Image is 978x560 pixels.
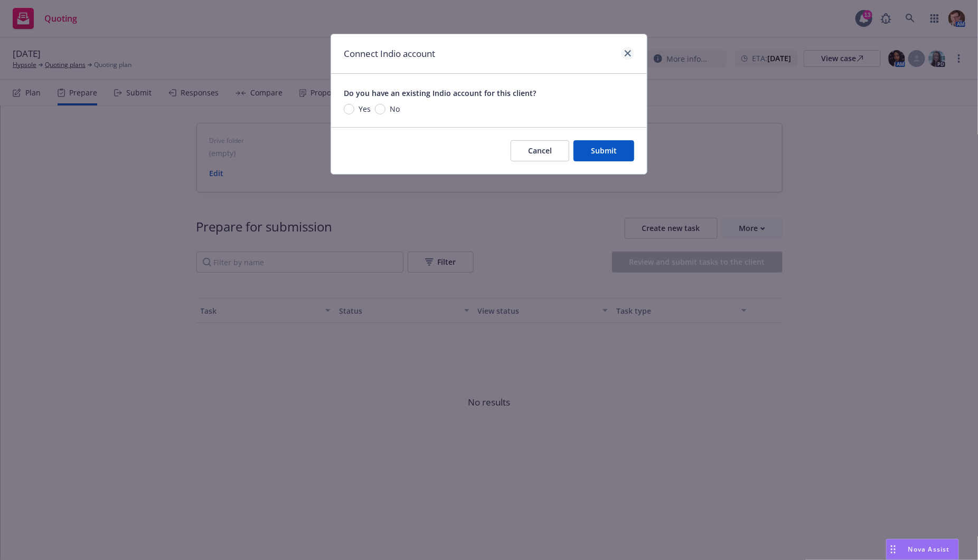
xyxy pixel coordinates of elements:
[573,140,634,161] button: Submit
[887,539,900,559] div: Drag to move
[528,146,552,156] span: Cancel
[622,47,634,60] a: close
[359,103,371,114] span: Yes
[908,545,950,554] span: Nova Assist
[344,88,536,98] span: Do you have an existing Indio account for this client?
[344,104,354,114] input: Yes
[390,103,400,114] span: No
[375,104,385,114] input: No
[886,539,959,560] button: Nova Assist
[344,47,435,61] h1: Connect Indio account
[511,140,569,161] button: Cancel
[591,146,617,156] span: Submit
